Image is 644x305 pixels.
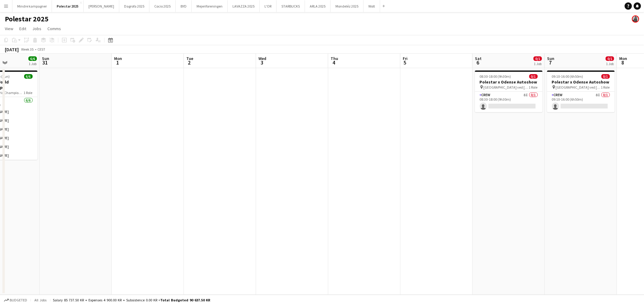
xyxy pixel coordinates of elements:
span: View [5,26,13,31]
a: View [2,25,16,33]
span: Wed [258,56,266,61]
span: Jobs [32,26,41,31]
button: Wolt [364,0,380,12]
h3: Polestar x Odense Autoshow [547,79,615,85]
button: Mejeriforeningen [192,0,228,12]
div: CEST [37,47,45,52]
span: Tue [186,56,193,61]
a: Comms [45,25,63,33]
span: Sun [547,56,554,61]
span: Sat [475,56,482,61]
span: 31 [41,59,49,66]
span: Fri [403,56,408,61]
button: ARLA 2025 [305,0,331,12]
span: 08:30-18:00 (9h30m) [480,74,511,79]
app-user-avatar: Mia Tidemann [632,15,639,23]
app-job-card: 09:10-16:00 (6h50m)0/1Polestar x Odense Autoshow [GEOGRAPHIC_DATA] ved [GEOGRAPHIC_DATA].1 RoleCr... [547,71,615,112]
span: 0/1 [601,74,610,79]
app-job-card: 08:30-18:00 (9h30m)0/1Polestar x Odense Autoshow [GEOGRAPHIC_DATA] ved [GEOGRAPHIC_DATA].1 RoleCr... [475,71,543,112]
h3: Polestar x Odense Autoshow [475,79,543,85]
span: 09:10-16:00 (6h50m) [552,74,583,79]
button: Dagrofa 2025 [119,0,149,12]
span: [GEOGRAPHIC_DATA] ved [GEOGRAPHIC_DATA]. [556,85,601,90]
div: 1 Job [534,61,542,66]
button: LAVAZZA 2025 [228,0,260,12]
button: STARBUCKS [277,0,305,12]
span: 6/6 [28,56,37,61]
span: 6/6 [24,74,33,79]
span: 1 Role [529,85,538,90]
span: Mon [619,56,627,61]
div: [DATE] [5,46,19,52]
button: BYD [176,0,192,12]
span: 0/1 [533,56,542,61]
span: 1 Role [601,85,610,90]
span: 6 [474,59,482,66]
span: 3 [258,59,266,66]
span: 8 [618,59,627,66]
button: L'OR [260,0,277,12]
span: Week 35 [20,47,35,52]
span: Total Budgeted 90 637.50 KR [160,298,210,302]
app-card-role: Crew8I0/108:30-18:00 (9h30m) [475,92,543,112]
span: Edit [19,26,26,31]
div: 1 Job [606,61,614,66]
span: 0/1 [606,56,614,61]
button: Budgeted [3,297,28,303]
button: Mondeléz 2025 [331,0,364,12]
h1: Polestar 2025 [5,14,49,24]
span: Mon [114,56,122,61]
button: Polestar 2025 [52,0,84,12]
span: Comms [47,26,61,31]
a: Edit [17,25,29,33]
span: Thu [331,56,338,61]
span: Sun [42,56,49,61]
button: Cocio 2025 [149,0,176,12]
button: Mindre kampagner [12,0,52,12]
span: 5 [402,59,408,66]
span: Budgeted [10,298,27,302]
div: Salary 85 737.50 KR + Expenses 4 900.00 KR + Subsistence 0.00 KR = [53,298,210,302]
app-card-role: Crew8I0/109:10-16:00 (6h50m) [547,92,615,112]
span: 7 [546,59,554,66]
span: 2 [185,59,193,66]
span: 1 Role [24,90,33,95]
span: 0/1 [529,74,538,79]
span: All jobs [33,298,48,302]
button: [PERSON_NAME] [84,0,119,12]
span: 4 [330,59,338,66]
span: [GEOGRAPHIC_DATA] ved [GEOGRAPHIC_DATA]. [484,85,529,90]
a: Jobs [30,25,44,33]
div: 1 Job [29,61,37,66]
span: 1 [113,59,122,66]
